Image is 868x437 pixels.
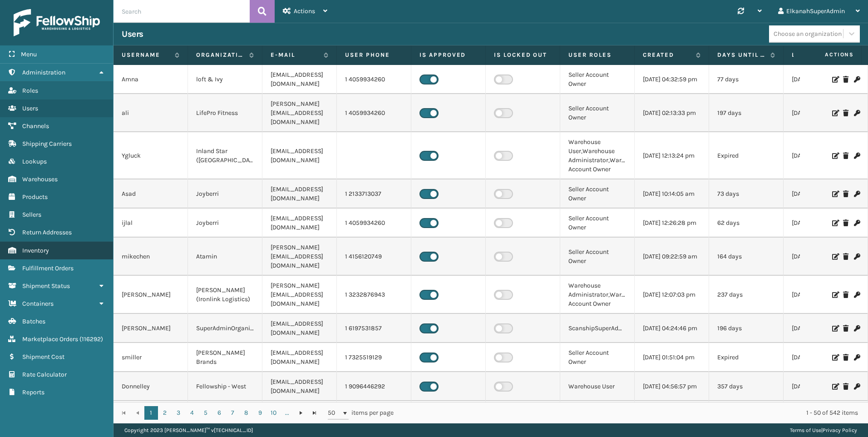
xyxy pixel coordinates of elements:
span: Warehouses [22,175,58,183]
span: Reports [22,388,44,396]
label: Last Seen [792,51,840,59]
td: 101 days [709,401,784,430]
td: 1 4059934260 [337,65,411,94]
td: 1 7325519129 [337,343,411,372]
td: Donnelley [113,372,188,401]
td: Inland Star ([GEOGRAPHIC_DATA]) [188,132,262,179]
i: Edit [832,153,838,159]
span: Inventory [22,247,49,254]
td: 1 3232876943 [337,276,411,314]
td: [DATE] 01:51:04 pm [635,343,709,372]
td: 1 9096446292 [337,372,411,401]
i: Delete [843,253,848,260]
td: [DATE] 04:24:46 pm [635,314,709,343]
td: 1 2133713037 [337,179,411,209]
td: Seller Account Owner [560,343,635,372]
label: Username [122,51,170,59]
label: E-mail [271,51,319,59]
label: Days until password expires [717,51,766,59]
i: Delete [843,76,848,83]
td: [DATE] 07:03:58 pm [784,209,858,238]
a: 2 [158,406,172,420]
i: Edit [832,354,838,361]
td: Warehouse User [560,372,635,401]
label: Is Locked Out [494,51,552,59]
span: Roles [22,87,38,94]
td: 196 days [709,314,784,343]
i: Change Password [854,253,859,260]
td: [PERSON_NAME] [113,314,188,343]
td: [EMAIL_ADDRESS][DOMAIN_NAME] [262,65,337,94]
td: [DATE] 04:10:30 pm [784,238,858,276]
i: Edit [832,253,838,260]
p: Copyright 2023 [PERSON_NAME]™ v [TECHNICAL_ID] [124,423,253,437]
td: [PERSON_NAME][EMAIL_ADDRESS][DOMAIN_NAME] [262,238,337,276]
td: 73 days [709,179,784,209]
div: Choose an organization [774,29,842,39]
a: Privacy Policy [823,427,857,433]
i: Change Password [854,76,859,83]
img: logo [14,9,100,36]
span: Fulfillment Orders [22,264,74,272]
i: Delete [843,191,848,197]
td: Seller Account Owner [560,179,635,209]
td: 62 days [709,209,784,238]
td: Atamin [188,238,262,276]
td: [DATE] 04:56:57 pm [635,372,709,401]
a: 8 [240,406,253,420]
td: Warehouse Administrator,Warehouse Account Owner [560,276,635,314]
span: Go to the last page [311,409,318,417]
a: 9 [253,406,267,420]
a: 5 [199,406,212,420]
i: Edit [832,292,838,298]
span: items per page [328,406,394,420]
span: Actions [294,7,315,15]
td: Asad [113,179,188,209]
i: Edit [832,383,838,390]
td: [DATE] 10:14:05 am [635,179,709,209]
td: 357 days [709,372,784,401]
td: 1 6197531857 [337,314,411,343]
td: [EMAIL_ADDRESS][DOMAIN_NAME] [262,343,337,372]
td: [DATE] 07:03:58 pm [784,401,858,430]
i: Edit [832,191,838,197]
td: [EMAIL_ADDRESS][DOMAIN_NAME] [262,372,337,401]
td: smiller [113,343,188,372]
td: Fellowship - West [188,372,262,401]
td: 1 4059934260 [337,94,411,132]
td: [DATE] 08:35:13 am [784,65,858,94]
span: Sellers [22,211,41,218]
td: [PERSON_NAME] [113,401,188,430]
td: 1 4156120749 [337,238,411,276]
td: [PERSON_NAME][EMAIL_ADDRESS][DOMAIN_NAME] [262,94,337,132]
td: Amna [113,65,188,94]
td: Joyberri [188,209,262,238]
td: [EMAIL_ADDRESS][DOMAIN_NAME] [262,132,337,179]
td: Joyberri [188,179,262,209]
td: [DATE] 02:14:17 pm [784,314,858,343]
i: Edit [832,110,838,116]
span: Marketplace Orders [22,335,78,343]
td: [DATE] 11:31:23 am [635,401,709,430]
td: [DATE] 01:34:17 pm [784,276,858,314]
i: Change Password [854,191,859,197]
td: Seller Account Owner [560,94,635,132]
i: Change Password [854,110,859,116]
td: [PERSON_NAME] (Ironlink Logistics) [188,276,262,314]
span: Actions [796,47,859,62]
td: Oaktiv [188,401,262,430]
span: Rate Calculator [22,371,67,378]
span: Batches [22,318,45,325]
h3: Users [122,29,143,40]
td: 1 4059934260 [337,209,411,238]
td: Warehouse User,Warehouse Administrator,Warehouse Account Owner [560,132,635,179]
td: Ygluck [113,132,188,179]
td: 237 days [709,276,784,314]
td: loft & Ivy [188,65,262,94]
td: [DATE] 02:13:33 pm [635,94,709,132]
label: Is Approved [419,51,477,59]
td: [PERSON_NAME][EMAIL_ADDRESS][DOMAIN_NAME] [262,276,337,314]
a: 10 [267,406,281,420]
a: 1 [144,406,158,420]
i: Change Password [854,383,859,390]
